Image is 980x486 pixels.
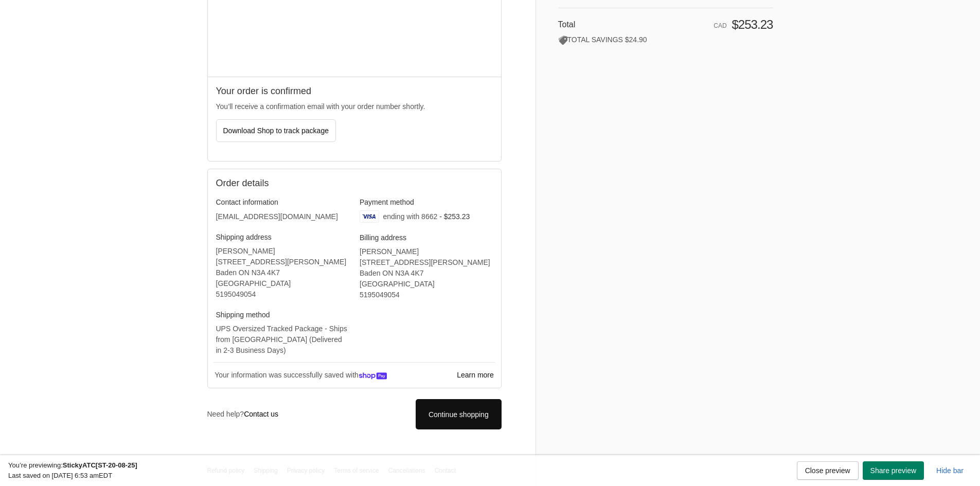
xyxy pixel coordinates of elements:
p: Last saved on [DATE] 6:53 am [8,15,797,26]
h3: Shipping method [216,310,349,319]
p: Need help? [207,409,279,420]
p: You’re previewing: [8,5,797,15]
span: CAD [714,22,726,29]
p: UPS Oversized Tracked Package - Ships from [GEOGRAPHIC_DATA] (Delivered in 2-3 Business Days) [216,323,349,356]
button: Hide bar [928,6,972,25]
span: $24.90 [625,35,647,44]
h3: Payment method [360,197,493,207]
span: ending with 8662 [383,212,437,221]
p: Your information was successfully saved with [213,369,456,382]
address: [PERSON_NAME] [STREET_ADDRESS][PERSON_NAME] Baden ON N3A 4K7 [GEOGRAPHIC_DATA] ‎5195049054 [360,246,493,300]
button: Share preview [863,6,924,25]
span: $253.23 [732,17,773,31]
span: EDT [99,16,112,24]
h3: Contact information [216,197,349,207]
span: Total [558,20,576,29]
span: Download Shop to track package [223,127,329,135]
h3: Billing address [360,233,493,242]
strong: StickyATC[ST-20-08-25] [63,6,137,14]
h2: Your order is confirmed [216,85,493,97]
h2: Order details [216,177,354,189]
address: [PERSON_NAME] [STREET_ADDRESS][PERSON_NAME] Baden ON N3A 4K7 [GEOGRAPHIC_DATA] ‎5195049054 [216,246,349,300]
p: You’ll receive a confirmation email with your order number shortly. [216,101,493,112]
a: Contact us [244,410,278,418]
a: Learn more about Shop Pay [456,369,495,381]
bdo: [EMAIL_ADDRESS][DOMAIN_NAME] [216,212,338,221]
h3: Shipping address [216,232,349,242]
span: TOTAL SAVINGS [558,35,623,44]
span: Continue shopping [429,410,489,419]
button: Close preview [797,6,859,25]
span: - $253.23 [439,212,470,221]
a: Continue shopping [416,399,501,429]
button: Download Shop to track package [216,119,336,142]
